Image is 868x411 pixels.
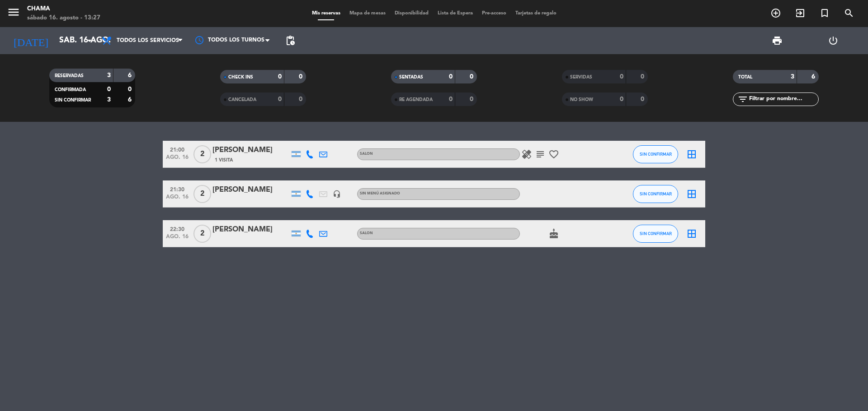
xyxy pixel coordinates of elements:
i: menu [7,5,20,19]
strong: 0 [470,74,475,80]
button: SIN CONFIRMAR [633,145,678,163]
span: 1 Visita [215,157,233,164]
span: pending_actions [285,35,296,46]
i: healing [521,149,532,160]
i: add_circle_outline [770,8,781,18]
i: search [844,8,854,18]
span: ago. 16 [166,234,189,244]
div: LOG OUT [805,27,861,54]
i: border_all [686,228,697,239]
i: filter_list [737,94,748,105]
i: subject [535,149,546,160]
span: SIN CONFIRMAR [640,191,672,196]
div: sábado 16. agosto - 13:27 [27,14,100,23]
button: SIN CONFIRMAR [633,185,678,203]
strong: 3 [791,74,794,80]
span: 21:00 [166,144,189,154]
div: [PERSON_NAME] [212,184,289,196]
strong: 6 [128,72,133,79]
div: CHAMA [27,5,100,14]
span: Pre-acceso [477,11,511,16]
span: Disponibilidad [390,11,433,16]
strong: 0 [620,74,623,80]
span: 22:30 [166,223,189,234]
button: menu [7,5,20,22]
span: SENTADAS [399,75,423,79]
span: Mapa de mesas [345,11,390,16]
strong: 0 [107,86,111,92]
div: [PERSON_NAME] [212,144,289,156]
span: 2 [193,145,211,163]
span: CONFIRMADA [55,88,86,92]
span: SERVIDAS [570,75,592,79]
strong: 6 [811,74,817,80]
span: SALON [360,152,373,156]
strong: 0 [620,96,623,102]
span: NO SHOW [570,97,593,102]
span: 2 [193,185,211,203]
i: cake [548,228,559,239]
span: CHECK INS [228,75,253,79]
span: print [772,35,783,46]
span: RESERVADAS [55,74,84,78]
i: [DATE] [7,31,55,51]
strong: 0 [299,74,304,80]
strong: 0 [278,74,282,80]
span: ago. 16 [166,154,189,165]
strong: 6 [128,97,133,103]
strong: 3 [107,72,111,79]
strong: 0 [128,86,133,92]
button: SIN CONFIRMAR [633,225,678,243]
span: ago. 16 [166,194,189,204]
strong: 0 [449,74,453,80]
i: power_settings_new [828,35,839,46]
strong: 0 [470,96,475,102]
span: 2 [193,225,211,243]
span: RE AGENDADA [399,97,433,102]
strong: 0 [299,96,304,102]
span: SIN CONFIRMAR [55,98,91,102]
span: Mis reservas [307,11,345,16]
i: headset_mic [333,190,341,198]
span: TOTAL [738,75,752,79]
span: CANCELADA [228,97,256,102]
span: SIN CONFIRMAR [640,231,672,236]
i: border_all [686,189,697,199]
span: 21:30 [166,184,189,194]
span: SALON [360,231,373,235]
span: Tarjetas de regalo [511,11,561,16]
strong: 3 [107,97,111,103]
strong: 0 [449,96,453,102]
strong: 0 [641,96,646,102]
span: Todos los servicios [117,37,179,44]
input: Filtrar por nombre... [748,94,818,104]
span: SIN CONFIRMAR [640,152,672,157]
i: arrow_drop_down [84,35,95,46]
strong: 0 [641,74,646,80]
i: favorite_border [548,149,559,160]
i: turned_in_not [819,8,830,18]
div: [PERSON_NAME] [212,224,289,236]
i: border_all [686,149,697,160]
span: Lista de Espera [433,11,477,16]
i: exit_to_app [795,8,806,18]
span: Sin menú asignado [360,192,400,195]
strong: 0 [278,96,282,102]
